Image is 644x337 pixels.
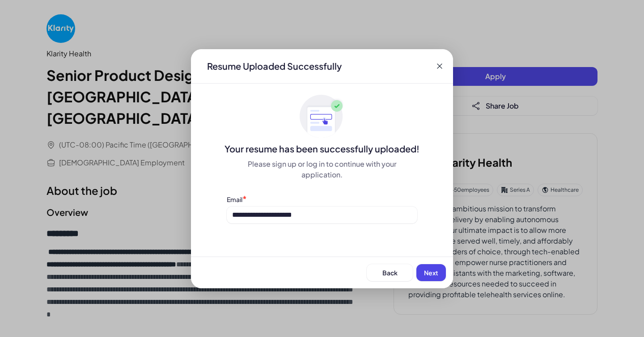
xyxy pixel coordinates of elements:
[300,94,344,139] img: ApplyedMaskGroup3.svg
[367,264,413,281] button: Back
[416,264,446,281] button: Next
[424,269,438,277] span: Next
[382,269,398,277] span: Back
[191,143,453,155] div: Your resume has been successfully uploaded!
[227,159,417,180] div: Please sign up or log in to continue with your application.
[227,195,242,203] label: Email
[200,60,349,72] div: Resume Uploaded Successfully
